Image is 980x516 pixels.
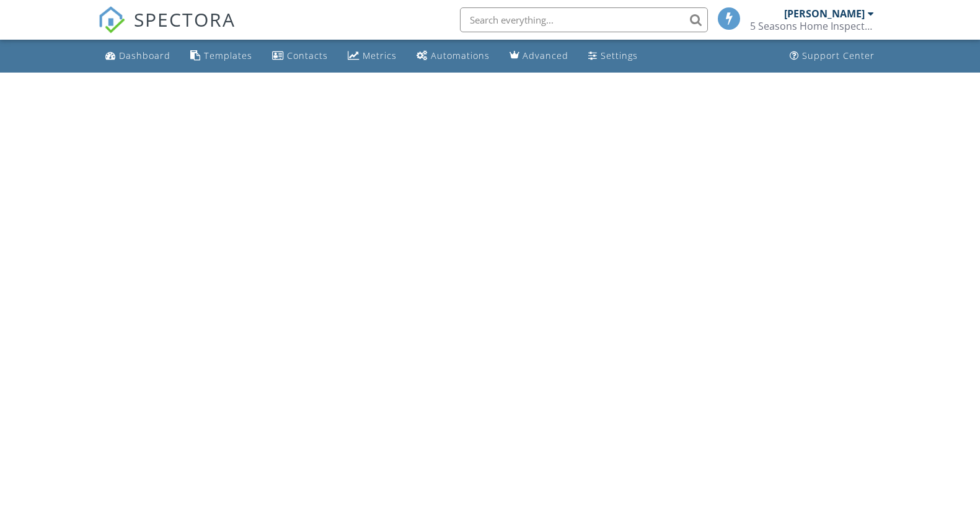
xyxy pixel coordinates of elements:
[460,7,708,32] input: Search everything...
[204,50,252,61] div: Templates
[98,17,236,43] a: SPECTORA
[98,6,125,33] img: The Best Home Inspection Software - Spectora
[785,45,880,68] a: Support Center
[100,45,175,68] a: Dashboard
[185,45,257,68] a: Templates
[505,45,573,68] a: Advanced
[134,6,236,32] span: SPECTORA
[750,20,874,32] div: 5 Seasons Home Inspections
[343,45,402,68] a: Metrics
[583,45,643,68] a: Settings
[431,50,490,61] div: Automations
[601,50,638,61] div: Settings
[412,45,495,68] a: Automations (Basic)
[784,7,865,20] div: [PERSON_NAME]
[523,50,568,61] div: Advanced
[802,50,875,61] div: Support Center
[363,50,397,61] div: Metrics
[287,50,328,61] div: Contacts
[119,50,170,61] div: Dashboard
[267,45,333,68] a: Contacts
